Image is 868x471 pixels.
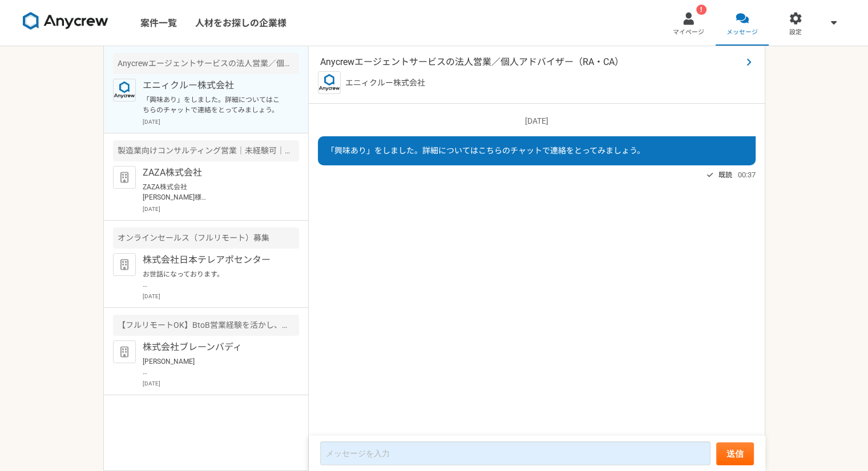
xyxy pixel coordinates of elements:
p: エニィクルー株式会社 [143,79,284,92]
p: 株式会社日本テレアポセンター [143,253,284,267]
p: [DATE] [143,292,299,301]
button: 送信 [716,442,754,465]
span: 00:37 [738,169,756,180]
span: メッセージ [726,28,758,37]
img: default_org_logo-42cde973f59100197ec2c8e796e4974ac8490bb5b08a0eb061ff975e4574aa76.png [113,340,136,363]
img: 8DqYSo04kwAAAAASUVORK5CYII= [23,12,108,30]
p: 株式会社ブレーンバディ [143,340,284,354]
img: default_org_logo-42cde973f59100197ec2c8e796e4974ac8490bb5b08a0eb061ff975e4574aa76.png [113,166,136,189]
img: logo_text_blue_01.png [113,79,136,101]
p: [DATE] [143,379,299,388]
span: Anycrewエージェントサービスの法人営業／個人アドバイザー（RA・CA） [320,55,742,69]
p: [PERSON_NAME] 突然のメッセージ失礼致します。 株式会社ブレーンバディ採用担当の[PERSON_NAME]と申します。 今回ご経歴を拝見し、お客様のセールス支援業務にお力添えいただけ... [143,356,284,377]
div: Anycrewエージェントサービスの法人営業／個人アドバイザー（RA・CA） [113,53,299,74]
img: logo_text_blue_01.png [318,71,341,94]
span: 設定 [789,28,802,37]
p: お世話になっております。 プロフィール拝見してとても魅力的なご経歴で、 ぜひ一度、弊社面談をお願いできないでしょうか？ [URL][DOMAIN_NAME][DOMAIN_NAME] 当社ですが... [143,269,284,290]
div: オンラインセールス（フルリモート）募集 [113,228,299,249]
span: マイページ [673,28,704,37]
p: [DATE] [318,115,756,127]
div: 【フルリモートOK】BtoB営業経験を活かし、戦略的ISとして活躍! [113,315,299,336]
p: [DATE] [143,117,299,126]
p: [DATE] [143,205,299,213]
span: 既読 [718,168,732,182]
img: default_org_logo-42cde973f59100197ec2c8e796e4974ac8490bb5b08a0eb061ff975e4574aa76.png [113,253,136,276]
p: ZAZA株式会社 [143,166,284,180]
p: エニィクルー株式会社 [345,77,425,89]
div: 製造業向けコンサルティング営業｜未経験可｜法人営業としてキャリアアップしたい方 [113,140,299,161]
span: 「興味あり」をしました。詳細についてはこちらのチャットで連絡をとってみましょう。 [326,146,645,155]
div: ! [696,5,706,15]
p: ZAZA株式会社 [PERSON_NAME]様 お世話になっております。 [PERSON_NAME]です。 ​早々にご返信いただき、恐縮です。 また、迅速にご対応くださり、誠にありがとうございま... [143,182,284,202]
p: 「興味あり」をしました。詳細についてはこちらのチャットで連絡をとってみましょう。 [143,95,284,115]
